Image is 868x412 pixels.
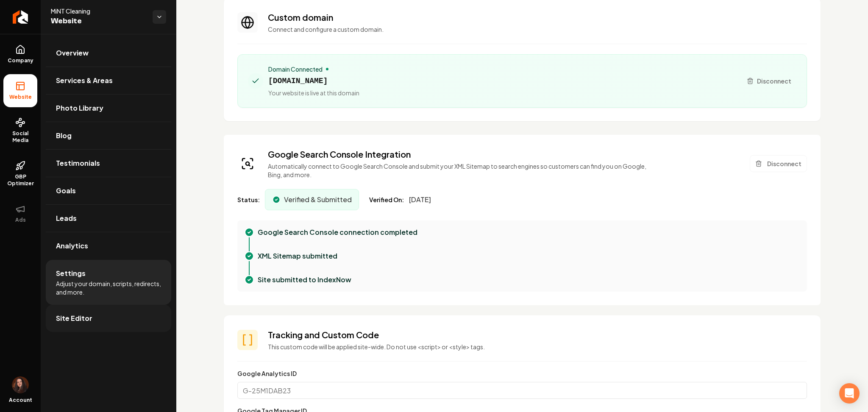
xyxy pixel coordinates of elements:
[56,158,100,168] span: Testimonials
[3,173,37,187] span: GBP Optimizer
[4,57,37,64] span: Company
[46,205,171,232] a: Leads
[56,75,113,86] span: Services & Areas
[268,25,807,33] p: Connect and configure a custom domain.
[46,177,171,204] a: Goals
[3,130,37,144] span: Social Media
[3,154,37,194] a: GBP Optimizer
[742,73,796,89] button: Disconnect
[258,251,337,261] p: XML Sitemap submitted
[757,77,791,86] span: Disconnect
[56,48,89,58] span: Overview
[46,39,171,67] a: Overview
[409,195,431,205] span: [DATE]
[46,305,171,332] a: Site Editor
[56,313,92,323] span: Site Editor
[46,67,171,94] a: Services & Areas
[839,383,860,404] div: Abrir Intercom Messenger
[237,195,260,204] span: Status:
[237,370,297,377] label: Google Analytics ID
[13,10,28,24] img: Rebolt Logo
[258,227,417,237] p: Google Search Console connection completed
[3,38,37,71] a: Company
[56,279,161,296] span: Adjust your domain, scripts, redirects, and more.
[268,89,359,97] span: Your website is live at this domain
[3,111,37,150] a: Social Media
[284,195,352,205] span: Verified & Submitted
[750,155,807,172] button: Disconnect
[9,397,32,404] span: Account
[268,162,651,179] p: Automatically connect to Google Search Console and submit your XML Sitemap to search engines so c...
[268,329,807,341] h3: Tracking and Custom Code
[3,197,37,230] button: Ads
[268,65,323,73] span: Domain Connected
[12,217,29,223] span: Ads
[46,150,171,177] a: Testimonials
[56,213,77,223] span: Leads
[268,11,807,23] h3: Custom domain
[369,195,404,204] span: Verified On:
[46,232,171,259] a: Analytics
[46,95,171,122] a: Photo Library
[6,94,35,100] span: Website
[258,275,351,285] p: Site submitted to IndexNow
[51,7,146,15] span: MiNT Cleaning
[268,342,807,351] p: This custom code will be applied site-wide. Do not use <script> or <style> tags.
[56,186,76,196] span: Goals
[237,382,807,399] input: G-25M1DAB23
[51,15,146,27] span: Website
[12,376,29,393] button: Open user button
[268,75,359,87] span: [DOMAIN_NAME]
[56,241,88,251] span: Analytics
[56,131,72,141] span: Blog
[56,268,86,278] span: Settings
[56,103,103,113] span: Photo Library
[46,122,171,149] a: Blog
[12,376,29,393] img: Delfina Cavallaro
[268,148,651,160] h3: Google Search Console Integration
